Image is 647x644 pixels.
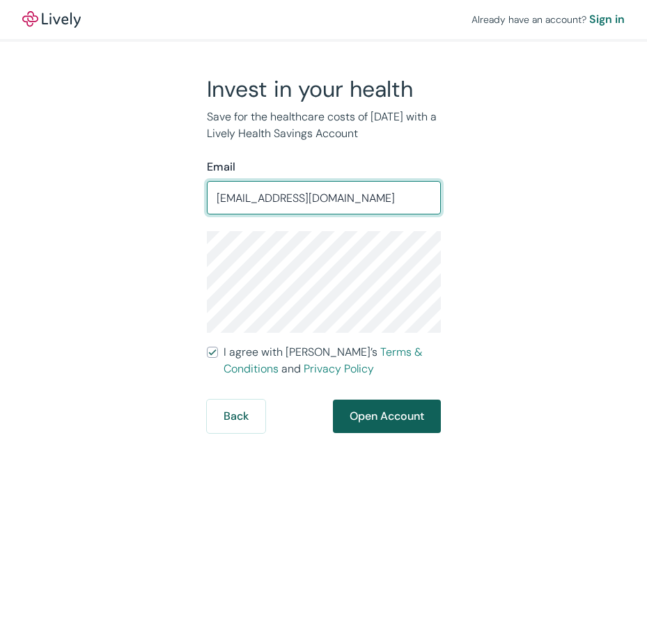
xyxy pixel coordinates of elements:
[471,11,625,28] div: Already have an account?
[207,109,441,142] p: Save for the healthcare costs of [DATE] with a Lively Health Savings Account
[207,159,235,175] label: Email
[207,75,441,103] h2: Invest in your health
[22,11,81,28] img: Lively
[207,400,265,433] button: Back
[224,344,441,377] span: I agree with [PERSON_NAME]’s and
[22,11,81,28] a: LivelyLively
[589,11,625,28] a: Sign in
[304,361,374,376] a: Privacy Policy
[333,400,441,433] button: Open Account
